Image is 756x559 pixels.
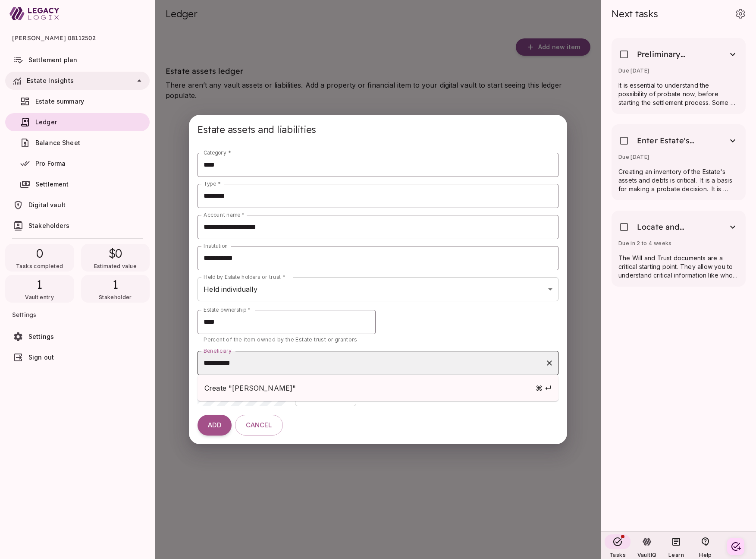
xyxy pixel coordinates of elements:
[99,294,132,300] span: Stakeholder
[204,347,232,354] label: Beneficiary
[618,67,649,74] span: Due [DATE]
[609,552,626,558] span: Tasks
[637,49,701,60] span: Preliminary probate assessment
[16,263,63,269] span: Tasks completed
[204,285,257,294] span: Held individually
[204,149,231,156] label: Category *
[204,180,221,187] label: Type *
[637,136,701,146] span: Enter Estate's Asset and Debts
[204,273,285,281] label: Held by Estate holders or trust *
[198,415,231,436] button: ADD
[618,81,739,107] p: It is essential to understand the possibility of probate now, before starting the settlement proc...
[618,154,649,160] span: Due [DATE]
[204,211,245,218] label: Account name
[246,421,272,430] span: Cancel
[36,246,43,261] span: 0
[35,118,57,126] span: Ledger
[668,552,684,558] span: Learn
[618,167,739,193] p: Creating an inventory of the Estate's assets and debts is critical. It is a basis for making a pr...
[28,56,77,63] span: Settlement plan
[235,415,283,436] button: Cancel
[204,336,357,343] span: Percent of the item owned by the Estate trust or grantors
[35,98,84,105] span: Estate summary
[35,180,69,188] span: Settlement
[637,222,701,232] span: Locate and upload the Estate's legal documents
[204,242,228,249] label: Institution
[198,123,316,136] span: Estate assets and liabilities
[612,8,658,20] span: Next tasks
[109,246,122,261] span: $0
[28,333,54,340] span: Settings
[618,240,672,246] span: Due in 2 to 4 weeks
[28,201,66,208] span: Digital vault
[37,277,42,292] span: 1
[204,306,251,313] label: Estate ownership
[543,357,555,369] button: Clear
[25,294,54,300] span: Vault entry
[204,383,416,393] span: Create "[PERSON_NAME]"
[27,77,74,84] span: Estate Insights
[12,304,143,325] span: Settings
[113,277,118,292] span: 1
[35,160,66,167] span: Pro Forma
[416,383,552,393] span: ⌘ ↵
[28,222,69,229] span: Stakeholders
[28,354,54,361] span: Sign out
[94,263,137,269] span: Estimated value
[208,421,221,430] span: ADD
[637,552,656,558] span: VaultIQ
[35,139,80,146] span: Balance Sheet
[12,28,143,48] span: [PERSON_NAME] 08112502
[699,552,712,558] span: Help
[618,254,739,280] p: The Will and Trust documents are a critical starting point. They allow you to understand critical...
[727,538,744,555] button: Create your first task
